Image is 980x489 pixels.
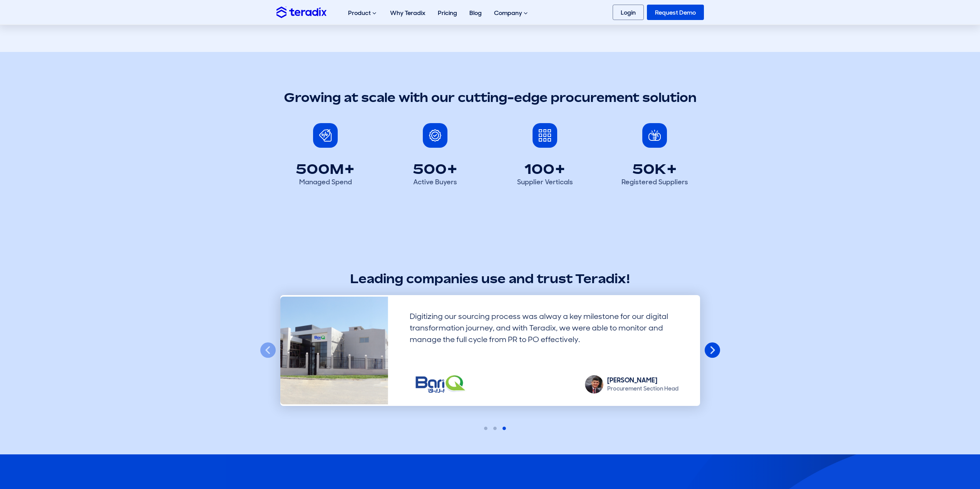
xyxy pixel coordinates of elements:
button: Previous [260,342,276,359]
h2: Leading companies use and trust Teradix! [276,270,704,287]
p: Managed Spend [299,177,352,187]
button: 1 of 3 [478,425,484,431]
h2: 500+ [413,160,458,177]
img: Teradix logo [276,7,327,18]
a: Login [613,5,644,20]
h2: 50K+ [632,160,677,177]
p: Active Buyers [413,177,457,187]
h2: 500M+ [296,160,355,177]
p: Registered Suppliers [622,177,688,187]
div: Product [342,1,384,25]
button: Next [704,342,721,359]
img: LC Waikiki Logo [410,372,471,397]
a: Blog [463,1,488,25]
iframe: Chatbot [929,438,969,478]
button: 3 of 3 [496,425,503,431]
div: Digitizing our sourcing process was alway a key milestone for our digital transformation journey,... [404,304,685,363]
a: Request Demo [647,5,704,20]
div: Procurement Section Head [607,385,678,393]
img: مصطفي المعز [585,375,603,394]
p: Supplier Verticals [517,177,573,187]
div: [PERSON_NAME] [607,376,678,385]
img: LC Waikiki [280,297,388,410]
h2: Growing at scale with our cutting-edge procurement solution [276,89,704,106]
div: Company [488,1,535,25]
button: 2 of 3 [487,425,493,431]
h2: 100+ [524,160,566,177]
a: Pricing [432,1,463,25]
a: Why Teradix [384,1,432,25]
